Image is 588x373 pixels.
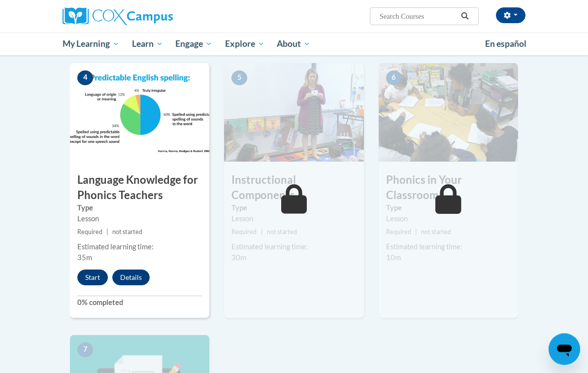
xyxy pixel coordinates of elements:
span: not started [112,229,142,236]
button: Search [457,10,472,22]
span: About [277,38,310,50]
span: 10m [386,254,401,262]
span: | [261,229,263,236]
div: Estimated learning time: [386,242,511,253]
span: | [415,229,417,236]
h3: Language Knowledge for Phonics Teachers [70,173,209,203]
div: Estimated learning time: [231,242,356,253]
a: My Learning [56,33,126,55]
span: 6 [386,71,402,86]
a: Cox Campus [63,7,207,25]
button: Details [112,270,150,286]
span: not started [267,229,297,236]
span: | [106,229,108,236]
a: Explore [219,33,271,55]
span: My Learning [63,38,119,50]
a: En español [479,34,533,54]
span: Learn [132,38,163,50]
span: Required [386,229,411,236]
div: Lesson [231,214,356,225]
div: Main menu [55,33,533,55]
div: Lesson [77,214,202,225]
span: Explore [225,38,264,50]
label: Type [77,203,202,214]
span: 4 [77,71,93,86]
a: Learn [126,33,169,55]
h3: Instructional Components [224,173,363,203]
img: Course Image [224,64,363,162]
span: not started [421,229,451,236]
span: 35m [77,254,92,262]
a: Engage [169,33,219,55]
h3: Phonics in Your Classroom [379,173,518,203]
div: Estimated learning time: [77,242,202,253]
span: Required [231,229,257,236]
label: 0% completed [77,298,202,308]
button: Start [77,270,108,286]
a: About [271,33,317,55]
img: Cox Campus [63,7,173,25]
label: Type [231,203,356,214]
span: En español [485,38,526,49]
div: Lesson [386,214,511,225]
span: 7 [77,343,93,358]
img: Course Image [379,64,518,162]
label: Type [386,203,511,214]
img: Course Image [70,64,209,162]
span: Required [77,229,102,236]
iframe: Button to launch messaging window [549,334,580,365]
button: Account Settings [496,7,525,23]
input: Search Courses [379,10,457,22]
span: 5 [231,71,247,86]
span: 30m [231,254,246,262]
span: Engage [175,38,212,50]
